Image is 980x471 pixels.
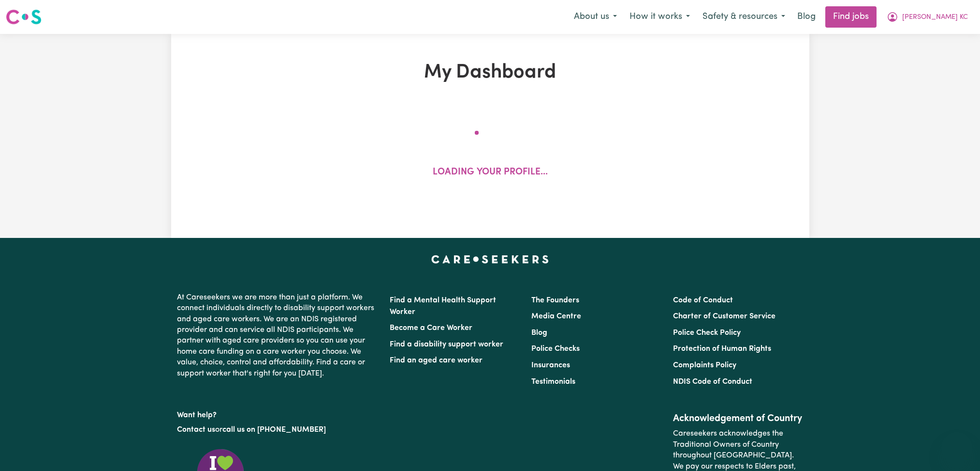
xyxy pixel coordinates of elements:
a: Contact us [177,426,215,434]
a: Become a Care Worker [390,324,472,332]
span: [PERSON_NAME] KC [902,12,968,23]
button: About us [568,7,623,27]
a: Police Checks [531,345,580,353]
a: Find a Mental Health Support Worker [390,297,496,316]
a: Protection of Human Rights [673,345,771,353]
a: Careseekers logo [6,6,42,28]
a: The Founders [531,297,579,304]
a: Find jobs [825,6,877,28]
p: At Careseekers we are more than just a platform. We connect individuals directly to disability su... [177,288,378,383]
iframe: Button to launch messaging window [941,432,972,463]
a: Blog [791,6,821,28]
a: Find an aged care worker [390,357,483,364]
p: Loading your profile... [433,166,548,180]
button: How it works [623,7,696,27]
button: Safety & resources [696,7,791,27]
a: Testimonials [531,378,575,386]
h1: My Dashboard [283,61,697,84]
a: Find a disability support worker [390,341,503,348]
p: or [177,421,378,439]
a: Police Check Policy [673,329,741,337]
a: Charter of Customer Service [673,313,775,320]
a: Careseekers home page [431,255,549,263]
p: Want help? [177,406,378,421]
a: NDIS Code of Conduct [673,378,752,386]
a: Blog [531,329,547,337]
a: call us on [PHONE_NUMBER] [222,426,326,434]
a: Media Centre [531,313,581,320]
a: Insurances [531,361,570,369]
h2: Acknowledgement of Country [673,413,803,424]
a: Complaints Policy [673,361,736,369]
img: Careseekers logo [6,8,42,26]
a: Code of Conduct [673,297,733,304]
button: My Account [880,7,974,27]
